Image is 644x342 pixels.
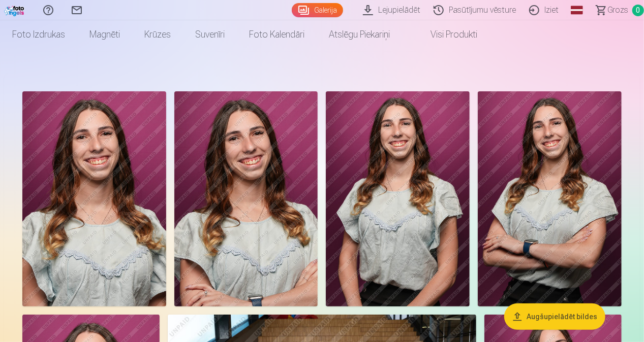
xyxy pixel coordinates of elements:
[632,5,644,16] span: 0
[292,3,343,17] a: Galerija
[237,20,317,49] a: Foto kalendāri
[504,303,605,330] button: Augšupielādēt bildes
[132,20,183,49] a: Krūzes
[77,20,132,49] a: Magnēti
[402,20,489,49] a: Visi produkti
[4,4,26,16] img: /fa1
[317,20,402,49] a: Atslēgu piekariņi
[607,4,628,16] span: Grozs
[183,20,237,49] a: Suvenīri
